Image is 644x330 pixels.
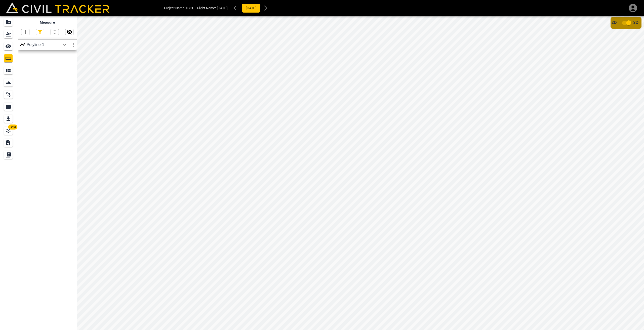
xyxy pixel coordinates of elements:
button: [DATE] [242,4,261,13]
span: [DATE] [217,6,227,10]
p: Project Name: TBCI [164,6,193,10]
span: 3D [633,20,638,25]
p: Flight Name: [197,6,227,10]
span: 2D [612,20,617,25]
img: Civil Tracker [6,2,109,13]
